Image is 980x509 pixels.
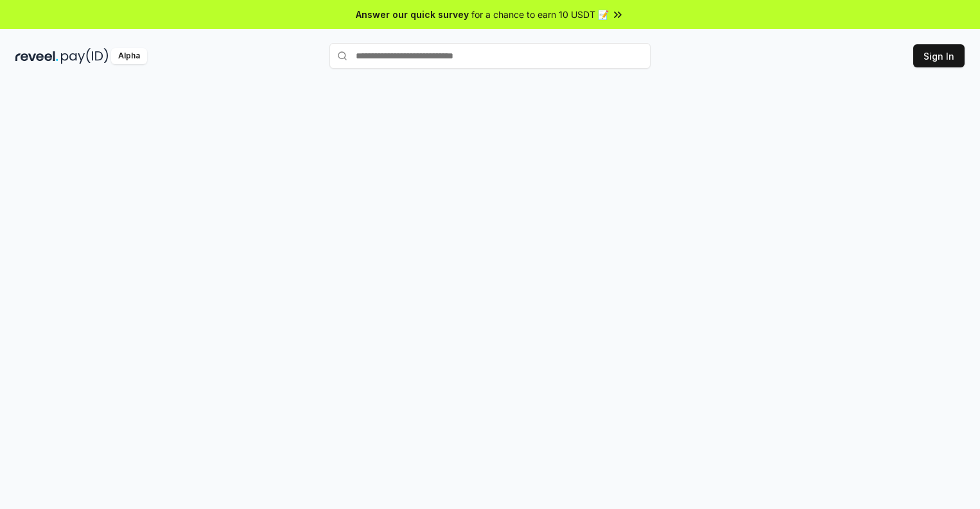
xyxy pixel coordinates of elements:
[471,8,609,21] span: for a chance to earn 10 USDT 📝
[913,44,965,67] button: Sign In
[111,48,147,64] div: Alpha
[15,48,58,64] img: reveel_dark
[356,8,469,21] span: Answer our quick survey
[61,48,109,64] img: pay_id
